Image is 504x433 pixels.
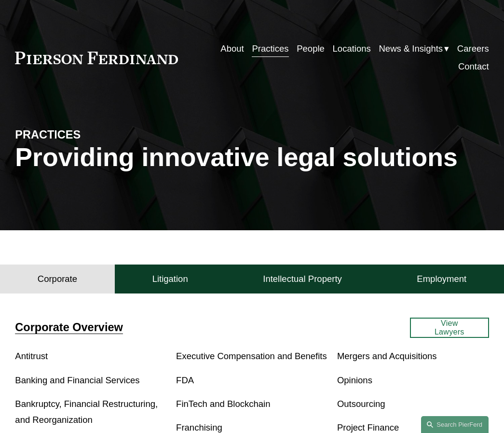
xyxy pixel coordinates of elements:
[458,58,489,76] a: Contact
[220,40,244,58] a: About
[15,321,123,334] a: Corporate Overview
[417,273,466,284] h4: Employment
[379,40,449,58] a: folder dropdown
[263,273,342,284] h4: Intellectual Property
[176,422,222,433] a: Franchising
[297,40,325,58] a: People
[176,375,194,385] a: FDA
[176,399,270,409] a: FinTech and Blockchain
[333,40,371,58] a: Locations
[15,399,158,425] a: Bankruptcy, Financial Restructuring, and Reorganization
[337,351,437,361] a: Mergers and Acquisitions
[152,273,188,284] h4: Litigation
[38,273,77,284] h4: Corporate
[15,128,134,142] h4: PRACTICES
[421,416,489,433] a: Search this site
[457,40,489,58] a: Careers
[15,351,48,361] a: Antitrust
[337,422,399,433] a: Project Finance
[337,375,372,385] a: Opinions
[379,41,443,56] span: News & Insights
[252,40,288,58] a: Practices
[410,318,489,338] a: View Lawyers
[176,351,327,361] a: Executive Compensation and Benefits
[337,399,385,409] a: Outsourcing
[15,375,139,385] a: Banking and Financial Services
[15,142,489,172] h1: Providing innovative legal solutions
